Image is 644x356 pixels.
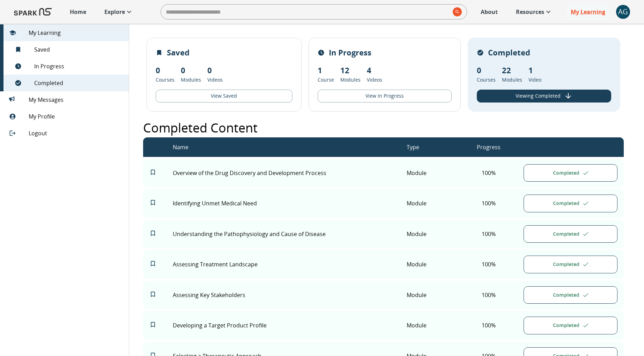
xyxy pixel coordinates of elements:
div: My Messages [3,91,129,108]
button: Completed [524,164,617,182]
span: My Learning [29,29,123,37]
p: Courses [156,76,175,83]
button: View In Progress [318,90,452,103]
p: Progress [477,143,501,151]
p: Modules [502,76,522,83]
p: My Learning [571,8,605,16]
p: 100 % [453,321,524,330]
p: Saved [167,47,190,58]
div: Logout [3,125,129,142]
p: Course [318,76,334,83]
p: Module [407,230,453,238]
p: Understanding the Pathophysiology and Cause of Disease [173,230,407,238]
p: Videos [207,76,223,83]
svg: Add to My Learning [149,230,156,237]
p: Courses [477,76,496,83]
svg: Add to My Learning [149,199,156,206]
p: Resources [516,8,544,16]
p: 100 % [453,199,524,207]
a: Resources [512,4,556,20]
p: Developing a Target Product Profile [173,321,407,330]
p: Overview of the Drug Discovery and Development Process [173,169,407,177]
p: Module [407,199,453,207]
a: My Learning [567,4,609,20]
p: Name [173,143,188,151]
img: Logo of SPARK at Stanford [14,3,52,20]
svg: Add to My Learning [149,321,156,328]
p: Modules [181,76,201,83]
a: Explore [101,4,137,20]
button: View Completed [477,90,611,103]
p: 100 % [453,169,524,177]
p: Module [407,321,453,330]
p: Modules [340,76,361,83]
p: 100 % [453,291,524,299]
p: 22 [502,65,522,76]
p: 0 [207,65,223,76]
div: My Profile [3,108,129,125]
p: 1 [318,65,334,76]
p: Identifying Unmet Medical Need [173,199,407,207]
p: About [481,8,498,16]
button: Completed [524,256,617,273]
a: Home [66,4,90,20]
p: 100 % [453,260,524,268]
svg: Add to My Learning [149,169,156,176]
button: account of current user [616,5,630,19]
button: Completed [524,286,617,304]
p: Assessing Treatment Landscape [173,260,407,268]
p: Explore [104,8,125,16]
span: Saved [34,45,123,54]
p: Type [407,143,419,151]
svg: Add to My Learning [149,260,156,267]
p: 0 [181,65,201,76]
button: search [450,5,462,19]
p: 100 % [453,230,524,238]
p: 12 [340,65,361,76]
button: Completed [524,317,617,334]
span: Completed [34,79,123,87]
span: Logout [29,129,123,137]
span: In Progress [34,62,123,70]
button: Completed [524,225,617,243]
p: Module [407,260,453,268]
p: Module [407,291,453,299]
p: Assessing Key Stakeholders [173,291,407,299]
span: My Messages [29,96,123,104]
p: Completed Content [143,119,258,137]
p: Completed [488,47,530,58]
p: 4 [367,65,382,76]
p: In Progress [329,47,371,58]
button: View Saved [156,90,293,103]
svg: Add to My Learning [149,291,156,298]
p: Home [70,8,86,16]
span: My Profile [29,112,123,121]
button: Completed [524,195,617,212]
p: Video [528,76,541,83]
p: 1 [528,65,541,76]
p: 0 [477,65,496,76]
p: 0 [156,65,175,76]
a: About [477,4,501,20]
p: Videos [367,76,382,83]
div: AG [616,5,630,19]
p: Module [407,169,453,177]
